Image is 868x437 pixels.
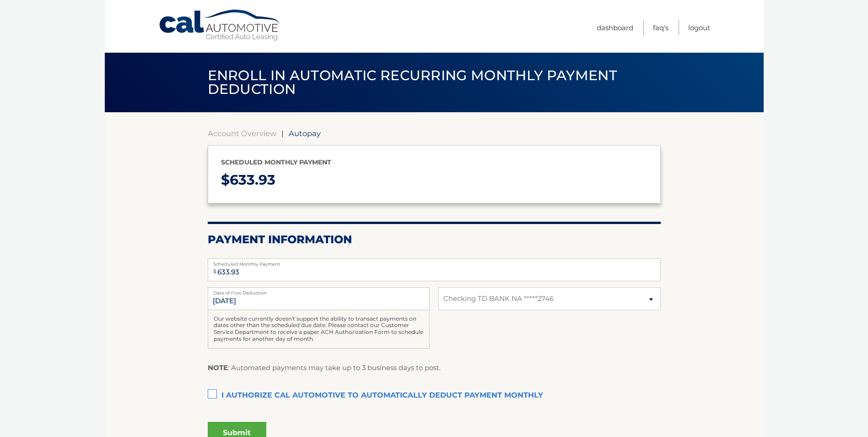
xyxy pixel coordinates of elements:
[210,261,219,282] span: $
[221,157,647,168] p: Scheduled monthly payment
[208,258,661,266] label: Scheduled Monthly Payment
[289,129,321,138] span: Autopay
[208,233,661,246] h2: Payment Information
[208,363,228,372] strong: NOTE
[653,20,669,35] a: FAQ's
[281,129,284,138] span: |
[688,20,710,35] a: Logout
[208,362,441,374] p: : Automated payments may take up to 3 business days to post.
[208,129,276,138] a: Account Overview
[208,287,430,295] label: Date of First Deduction
[230,171,275,188] span: 633.93
[208,387,661,405] label: I authorize cal automotive to automatically deduct payment monthly
[597,20,633,35] a: Dashboard
[208,258,661,281] input: Payment Amount
[208,287,430,310] input: Payment Date
[208,310,430,349] div: Our website currently doesn't support the ability to transact payments on dates other than the sc...
[221,168,647,192] p: $
[208,67,617,98] span: Enroll in automatic recurring monthly payment deduction
[158,9,282,42] a: Cal Automotive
